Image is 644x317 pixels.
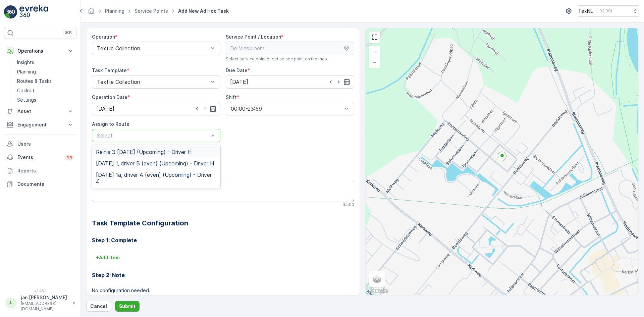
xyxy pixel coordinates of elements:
[4,164,76,177] a: Reports
[96,172,216,184] span: [DATE] 1a, driver A (even) (Upcoming) - Driver Z
[119,303,136,310] p: Submit
[92,218,354,228] h2: Task Template Configuration
[115,301,140,312] button: Submit
[226,75,354,89] input: dd/mm/yyyy
[96,254,120,261] p: + Add Item
[226,56,328,62] span: Select service point or set ad hoc point on the map.
[14,67,76,76] a: Planning
[4,137,76,151] a: Users
[367,286,389,295] img: Google
[92,287,354,294] p: No configuration needed.
[105,8,124,14] a: Planning
[65,30,72,36] p: ⌘B
[88,10,95,15] a: Homepage
[4,151,76,164] a: Events44
[373,49,376,55] span: +
[4,177,76,191] a: Documents
[226,34,281,40] label: Service Point / Location
[92,121,129,127] label: Assign to Route
[21,301,69,312] p: [EMAIL_ADDRESS][DOMAIN_NAME]
[135,8,168,14] a: Service Points
[86,301,111,312] button: Cancel
[226,67,248,73] label: Due Date
[17,181,74,188] p: Documents
[17,87,35,94] p: Cockpit
[17,78,52,85] p: Routes & Tasks
[21,294,69,301] p: jan.[PERSON_NAME]
[17,48,63,54] p: Operations
[4,5,17,19] img: logo
[92,94,127,100] label: Operation Date
[370,32,380,42] a: View Fullscreen
[14,95,76,105] a: Settings
[17,141,74,147] p: Users
[92,102,220,115] input: dd/mm/yyyy
[17,154,61,161] p: Events
[17,121,63,128] p: Engagement
[4,105,76,118] button: Asset
[226,94,237,100] label: Shift
[17,97,36,103] p: Settings
[17,167,74,174] p: Reports
[595,8,612,14] p: ( +02:00 )
[92,67,127,73] label: Task Template
[17,108,63,115] p: Asset
[4,44,76,58] button: Operations
[96,160,214,166] span: [DATE] 1, driver B (even) (Upcoming) - Driver H
[66,155,72,160] p: 44
[226,42,354,55] input: De Vlasbloem
[96,149,192,155] span: Reinis 3 [DATE] (Upcoming) - Driver H
[92,34,115,40] label: Operation
[373,59,376,65] span: −
[342,202,354,207] p: 0 / 500
[92,252,124,263] button: +Add Item
[17,59,34,66] p: Insights
[92,271,354,279] h3: Step 2: Note
[370,272,384,286] a: Layers
[97,131,209,140] p: Select
[4,294,76,312] button: JJjan.[PERSON_NAME][EMAIL_ADDRESS][DOMAIN_NAME]
[92,236,354,244] h3: Step 1: Complete
[14,86,76,95] a: Cockpit
[578,8,593,14] p: TexNL
[6,298,16,308] div: JJ
[14,58,76,67] a: Insights
[17,68,36,75] p: Planning
[90,303,107,310] p: Cancel
[370,57,380,67] a: Zoom Out
[4,289,76,293] span: v 1.48.1
[177,8,230,14] span: Add New Ad Hoc Task
[14,76,76,86] a: Routes & Tasks
[4,118,76,131] button: Engagement
[367,286,389,295] a: Open this area in Google Maps (opens a new window)
[370,47,380,57] a: Zoom In
[19,5,48,19] img: logo_light-DOdMpM7g.png
[578,5,639,17] button: TexNL(+02:00)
